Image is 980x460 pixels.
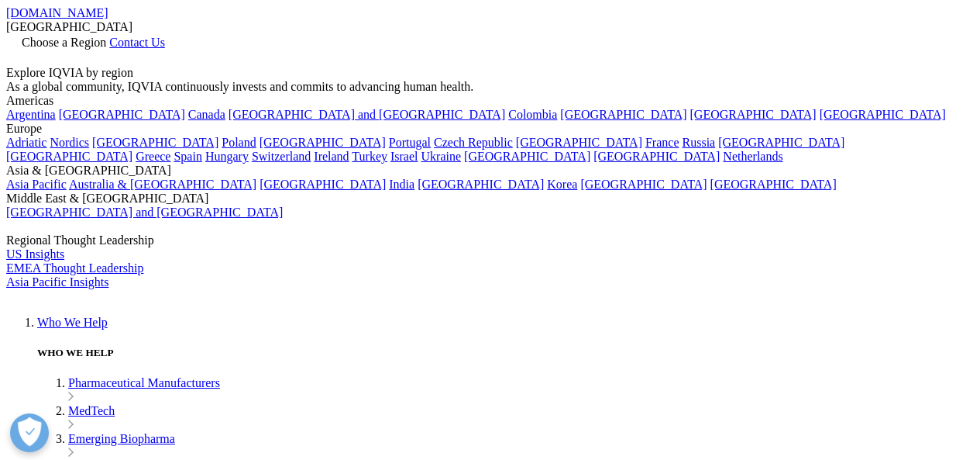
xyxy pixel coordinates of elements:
[690,108,817,121] a: [GEOGRAPHIC_DATA]
[421,150,462,163] a: Ukraine
[37,316,108,329] a: Who We Help
[252,150,311,163] a: Switzerland
[69,178,256,191] a: Australia & [GEOGRAPHIC_DATA]
[68,376,220,389] a: Pharmaceutical Manufacturers
[6,150,132,163] a: [GEOGRAPHIC_DATA]
[390,150,418,163] a: Israel
[6,233,974,247] div: Regional Thought Leadership
[50,136,89,149] a: Nordics
[314,150,349,163] a: Ireland
[188,108,225,121] a: Canada
[547,178,577,191] a: Korea
[10,413,49,452] button: Open Preferences
[109,36,165,49] a: Contact Us
[6,108,56,121] a: Argentina
[352,150,387,163] a: Turkey
[6,275,108,289] a: Asia Pacific Insights
[516,136,642,149] a: [GEOGRAPHIC_DATA]
[92,136,218,149] a: [GEOGRAPHIC_DATA]
[683,136,716,149] a: Russia
[6,164,974,178] div: Asia & [GEOGRAPHIC_DATA]
[645,136,679,149] a: France
[418,178,544,191] a: [GEOGRAPHIC_DATA]
[6,6,108,19] a: [DOMAIN_NAME]
[718,136,844,149] a: [GEOGRAPHIC_DATA]
[260,136,386,149] a: [GEOGRAPHIC_DATA]
[6,94,974,108] div: Americas
[229,108,505,121] a: [GEOGRAPHIC_DATA] and [GEOGRAPHIC_DATA]
[593,150,720,163] a: [GEOGRAPHIC_DATA]
[260,178,386,191] a: [GEOGRAPHIC_DATA]
[723,150,782,163] a: Netherlands
[6,247,64,261] a: US Insights
[6,136,46,149] a: Adriatic
[434,136,513,149] a: Czech Republic
[580,178,707,191] a: [GEOGRAPHIC_DATA]
[820,108,946,121] a: [GEOGRAPHIC_DATA]
[6,20,974,34] div: [GEOGRAPHIC_DATA]
[174,150,201,163] a: Spain
[464,150,590,163] a: [GEOGRAPHIC_DATA]
[37,347,974,359] h5: WHO WE HELP
[389,178,414,191] a: India
[59,108,185,121] a: [GEOGRAPHIC_DATA]
[68,432,175,445] a: Emerging Biopharma
[205,150,249,163] a: Hungary
[6,261,143,275] a: EMEA Thought Leadership
[6,206,283,219] a: [GEOGRAPHIC_DATA] and [GEOGRAPHIC_DATA]
[136,150,170,163] a: Greece
[6,178,67,191] a: Asia Pacific
[6,192,974,206] div: Middle East & [GEOGRAPHIC_DATA]
[22,36,106,49] span: Choose a Region
[222,136,256,149] a: Poland
[6,80,974,94] div: As a global community, IQVIA continuously invests and commits to advancing human health.
[6,66,974,80] div: Explore IQVIA by region
[389,136,431,149] a: Portugal
[508,108,557,121] a: Colombia
[560,108,686,121] a: [GEOGRAPHIC_DATA]
[68,404,115,417] a: MedTech
[710,178,837,191] a: [GEOGRAPHIC_DATA]
[6,122,974,136] div: Europe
